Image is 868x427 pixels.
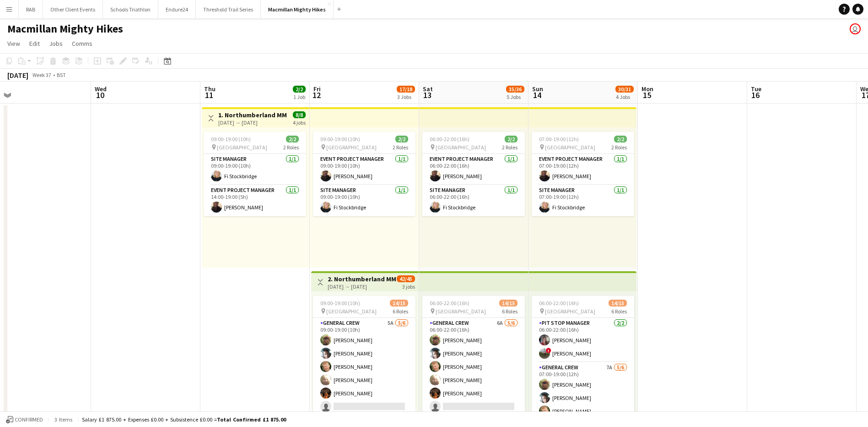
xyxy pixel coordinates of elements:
button: Other Client Events [43,0,103,18]
div: BST [57,71,66,78]
span: View [7,39,20,48]
button: Endure24 [158,0,196,18]
a: Edit [26,38,43,49]
button: Confirmed [5,415,44,425]
span: Total Confirmed £1 875.00 [217,416,286,423]
a: Jobs [45,38,66,49]
span: 3 items [52,416,74,423]
div: Salary £1 875.00 + Expenses £0.00 + Subsistence £0.00 = [82,416,286,423]
span: Jobs [49,39,63,48]
button: Threshold Trail Series [196,0,261,18]
span: Comms [72,39,92,48]
a: View [4,38,24,49]
button: Schools Triathlon [103,0,158,18]
span: Week 37 [30,71,53,78]
button: RAB [19,0,43,18]
span: Edit [29,39,40,48]
button: Macmillan Mighty Hikes [261,0,334,18]
span: Confirmed [15,416,43,423]
a: Comms [68,38,96,49]
div: [DATE] [7,71,28,80]
h1: Macmillan Mighty Hikes [7,22,123,36]
app-user-avatar: Liz Sutton [850,23,861,34]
